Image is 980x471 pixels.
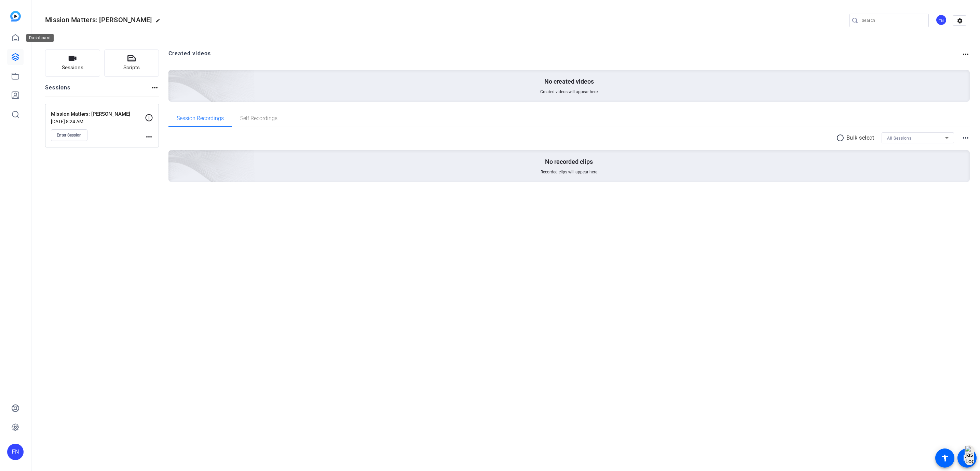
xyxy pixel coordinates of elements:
span: Mission Matters: [PERSON_NAME] [45,16,152,24]
span: All Sessions [887,136,911,141]
mat-icon: settings [953,16,967,26]
button: Scripts [104,49,159,77]
p: No recorded clips [545,158,593,166]
button: Sessions [45,49,100,77]
mat-icon: edit [155,18,164,26]
span: Enter Session [57,132,82,138]
mat-icon: message [963,454,971,462]
div: FN [7,444,24,460]
mat-icon: more_horiz [962,134,970,142]
span: Sessions [62,64,83,72]
h2: Sessions [45,84,71,97]
h2: Created videos [168,49,962,63]
div: Dashboard [26,34,54,42]
span: Created videos will appear here [540,89,598,95]
mat-icon: accessibility [941,454,949,462]
div: FN [936,14,947,26]
button: Enter Session [51,129,87,141]
img: blue-gradient.svg [10,11,21,22]
span: Recorded clips will appear here [541,169,597,175]
p: [DATE] 8:24 AM [51,119,145,124]
span: Self Recordings [240,116,277,121]
img: Creted videos background [92,2,255,151]
mat-icon: radio_button_unchecked [836,134,846,142]
p: No created videos [544,77,594,86]
mat-icon: more_horiz [145,133,153,141]
span: Session Recordings [177,116,224,121]
p: Mission Matters: [PERSON_NAME] [51,110,145,118]
ngx-avatar: Fiona Nath [936,14,948,26]
span: Scripts [123,64,140,72]
img: embarkstudio-empty-session.png [92,83,255,231]
mat-icon: more_horiz [962,50,970,58]
mat-icon: more_horiz [151,84,159,92]
p: Bulk select [846,134,874,142]
input: Search [862,16,923,25]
